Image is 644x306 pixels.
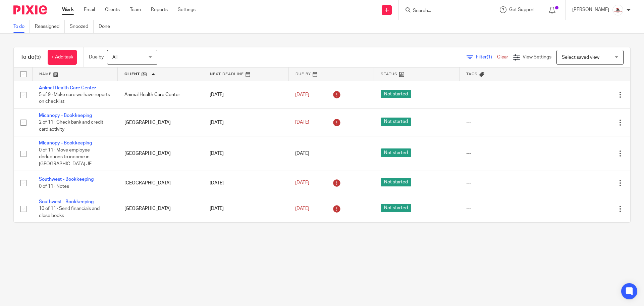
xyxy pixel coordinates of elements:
[381,178,411,186] span: Not started
[203,195,288,222] td: [DATE]
[466,150,538,157] div: ---
[118,195,203,222] td: [GEOGRAPHIC_DATA]
[89,54,104,60] p: Due by
[118,81,203,108] td: Animal Health Care Center
[13,5,47,14] img: Pixie
[509,7,535,12] span: Get Support
[39,86,96,90] a: Animal Health Care Center
[151,6,168,13] a: Reports
[99,20,115,33] a: Done
[178,6,196,13] a: Settings
[39,206,100,218] span: 10 of 11 · Send financials and close books
[39,92,110,104] span: 5 of 9 · Make sure we have reports on checklist
[295,120,309,125] span: [DATE]
[39,120,103,132] span: 2 of 11 · Check bank and credit card activity
[562,55,599,60] span: Select saved view
[295,151,309,156] span: [DATE]
[48,50,77,65] a: + Add task
[381,204,411,212] span: Not started
[20,54,41,61] h1: To do
[476,55,497,59] span: Filter
[62,6,74,13] a: Work
[203,108,288,136] td: [DATE]
[295,181,309,185] span: [DATE]
[523,55,551,59] span: View Settings
[35,54,41,60] span: (5)
[487,55,492,59] span: (1)
[381,118,411,126] span: Not started
[295,92,309,97] span: [DATE]
[203,81,288,108] td: [DATE]
[39,177,94,182] a: Southwest - Bookkeeping
[466,119,538,126] div: ---
[412,8,473,14] input: Search
[466,91,538,98] div: ---
[39,113,92,118] a: Micanopy - Bookkeeping
[203,171,288,195] td: [DATE]
[497,55,508,59] a: Clear
[381,148,411,157] span: Not started
[70,20,94,33] a: Snoozed
[39,141,92,145] a: Micanopy - Bookkeeping
[466,205,538,212] div: ---
[39,148,92,166] span: 0 of 11 · Move employee deductions to income in [GEOGRAPHIC_DATA] JE
[35,20,65,33] a: Reassigned
[118,171,203,195] td: [GEOGRAPHIC_DATA]
[118,108,203,136] td: [GEOGRAPHIC_DATA]
[105,6,120,13] a: Clients
[295,206,309,211] span: [DATE]
[112,55,117,60] span: All
[118,136,203,171] td: [GEOGRAPHIC_DATA]
[39,200,94,204] a: Southwest - Bookkeeping
[572,6,609,13] p: [PERSON_NAME]
[466,72,478,76] span: Tags
[381,90,411,98] span: Not started
[13,20,30,33] a: To do
[466,180,538,186] div: ---
[39,184,69,189] span: 0 of 11 · Notes
[84,6,95,13] a: Email
[203,136,288,171] td: [DATE]
[130,6,141,13] a: Team
[612,5,623,15] img: EtsyProfilePhoto.jpg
